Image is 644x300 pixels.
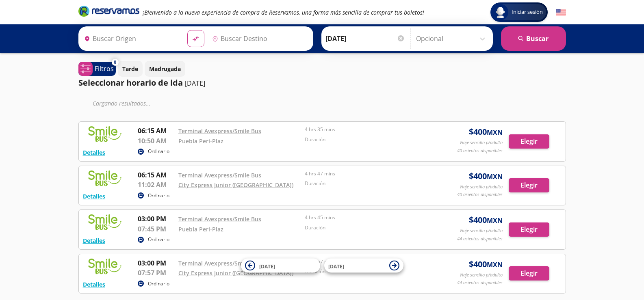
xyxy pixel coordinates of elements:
span: $ 400 [469,126,503,138]
p: 11:02 AM [138,180,174,190]
button: Tarde [118,61,143,77]
a: Terminal Avexpress/Smile Bus [178,215,261,223]
a: Puebla Peri-Plaz [178,137,223,145]
img: RESERVAMOS [83,170,128,186]
p: 03:00 PM [138,258,174,268]
button: Detalles [83,192,105,201]
p: 03:00 PM [138,214,174,224]
button: Elegir [509,134,549,149]
p: Ordinario [148,236,169,243]
button: English [556,7,566,17]
button: Elegir [509,178,549,192]
p: Ordinario [148,192,169,199]
p: 40 asientos disponibles [457,191,503,198]
small: MXN [487,128,503,137]
button: Detalles [83,236,105,245]
p: Tarde [122,65,138,73]
span: [DATE] [259,263,275,270]
p: 44 asientos disponibles [457,235,503,242]
button: Detalles [83,148,105,157]
p: Viaje sencillo p/adulto [460,227,503,234]
p: 10:50 AM [138,136,174,146]
input: Elegir Fecha [325,28,405,49]
p: 44 asientos disponibles [457,279,503,286]
p: Duración [305,136,427,143]
p: Viaje sencillo p/adulto [460,183,503,190]
p: Duración [305,180,427,187]
span: $ 400 [469,258,503,270]
p: Viaje sencillo p/adulto [460,139,503,146]
p: 4 hrs 57 mins [305,258,427,265]
span: $ 400 [469,214,503,226]
p: 06:15 AM [138,126,174,136]
span: 0 [114,59,116,66]
em: ¡Bienvenido a la nueva experiencia de compra de Reservamos, una forma más sencilla de comprar tus... [143,9,424,16]
img: RESERVAMOS [83,258,128,274]
a: Terminal Avexpress/Smile Bus [178,127,261,135]
p: 4 hrs 35 mins [305,126,427,133]
img: RESERVAMOS [83,214,128,230]
small: MXN [487,172,503,181]
span: Iniciar sesión [508,8,546,16]
button: Elegir [509,266,549,281]
input: Buscar Destino [209,28,309,49]
p: 07:45 PM [138,224,174,234]
button: Madrugada [145,61,185,77]
a: City Express Junior ([GEOGRAPHIC_DATA]) [178,181,293,189]
p: 07:57 PM [138,268,174,278]
button: Buscar [501,26,566,51]
p: Seleccionar horario de ida [78,77,183,89]
p: Filtros [95,64,114,73]
a: Puebla Peri-Plaz [178,225,223,233]
img: RESERVAMOS [83,126,128,142]
button: [DATE] [241,259,320,273]
p: 40 asientos disponibles [457,147,503,154]
i: Brand Logo [78,5,139,17]
p: Viaje sencillo p/adulto [460,272,503,278]
button: Detalles [83,280,105,289]
em: Cargando resultados ... [93,99,151,107]
p: Ordinario [148,148,169,155]
a: City Express Junior ([GEOGRAPHIC_DATA]) [178,269,293,277]
p: Ordinario [148,280,169,287]
span: [DATE] [328,263,344,270]
a: Brand Logo [78,5,139,19]
p: Duración [305,224,427,231]
a: Terminal Avexpress/Smile Bus [178,171,261,179]
input: Buscar Origen [81,28,181,49]
small: MXN [487,260,503,269]
p: [DATE] [185,78,205,88]
p: Madrugada [149,65,181,73]
button: [DATE] [324,259,403,273]
button: 0Filtros [78,62,116,76]
p: 06:15 AM [138,170,174,180]
small: MXN [487,216,503,225]
p: 4 hrs 45 mins [305,214,427,221]
span: $ 400 [469,170,503,182]
button: Elegir [509,222,549,237]
input: Opcional [416,28,489,49]
p: 4 hrs 47 mins [305,170,427,177]
a: Terminal Avexpress/Smile Bus [178,259,261,267]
